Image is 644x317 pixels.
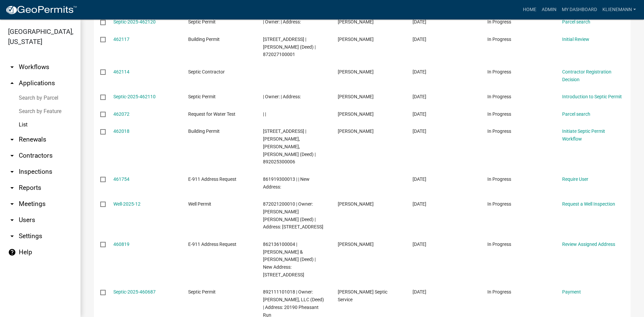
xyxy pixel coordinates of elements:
a: 462072 [113,111,129,117]
span: Septic Permit [188,94,216,99]
span: 08/11/2025 [413,111,426,117]
span: 08/11/2025 [413,69,426,74]
span: Kendall Lienemann [338,201,374,207]
span: Request for Water Test [188,111,235,117]
span: | Owner: | Address: [263,19,301,24]
a: 461754 [113,176,129,182]
i: arrow_drop_down [8,200,16,208]
i: help [8,248,16,256]
span: 27210 145TH ST | Campbell, Jaysen D Campbell, Madison M (Deed) | 892025300006 [263,128,316,164]
span: In Progress [487,37,511,42]
a: My Dashboard [559,3,600,16]
span: 08/07/2025 [413,242,426,247]
span: In Progress [487,19,511,24]
span: Ledru Freyenberger [338,19,374,24]
i: arrow_drop_down [8,216,16,224]
i: arrow_drop_down [8,184,16,192]
span: | | [263,111,266,117]
span: Winters Septic Service [338,289,387,302]
span: 08/10/2025 [413,176,426,182]
span: Kendall Lienemann [338,128,374,134]
a: Require User [562,176,588,182]
span: Septic Permit [188,19,216,24]
span: 08/11/2025 [413,128,426,134]
i: arrow_drop_down [8,152,16,160]
span: In Progress [487,242,511,247]
a: Review Assigned Address [562,242,615,247]
a: Parcel search [562,19,590,24]
span: In Progress [487,94,511,99]
a: Septic-2025-460687 [113,289,156,295]
span: In Progress [487,128,511,134]
a: 460819 [113,242,129,247]
a: Well-2025-12 [113,201,141,207]
a: 462117 [113,37,129,42]
span: 861919300013 | | New Address: [263,176,310,190]
a: Septic-2025-462110 [113,94,156,99]
span: In Progress [487,69,511,74]
span: 872021200010 | Owner: Hofmeister, Brandon Hofmeister, Kristi (Deed) | Address: 27001 255TH ST [263,201,323,229]
span: Ledru Freyenberger [338,69,374,74]
span: In Progress [487,201,511,207]
a: Home [520,3,539,16]
a: 462114 [113,69,129,74]
a: Admin [539,3,559,16]
a: Payment [562,289,581,295]
span: Septic Contractor [188,69,225,74]
a: Initiate Septic Permit Workflow [562,128,605,142]
span: Melissa Stalzer [338,111,374,117]
i: arrow_drop_down [8,232,16,240]
span: Building Permit [188,128,220,134]
span: | Owner: | Address: [263,94,301,99]
span: E-911 Address Request [188,176,236,182]
a: Parcel search [562,111,590,117]
span: 08/11/2025 [413,94,426,99]
span: Lori Kohart [338,37,374,42]
a: Initial Review [562,37,589,42]
a: Septic-2025-462120 [113,19,156,24]
span: 08/11/2025 [413,19,426,24]
a: 462018 [113,128,129,134]
a: Introduction to Septic Permit [562,94,622,99]
span: Building Permit [188,37,220,42]
span: E-911 Address Request [188,242,236,247]
span: In Progress [487,111,511,117]
a: Request a Well Inspection [562,201,615,207]
span: 08/08/2025 [413,201,426,207]
span: 26142 Q AVE | Tomlinson, Julie Ann (Deed) | 872027100001 [263,37,316,57]
span: Septic Permit [188,289,216,295]
span: 08/07/2025 [413,289,426,295]
span: In Progress [487,176,511,182]
i: arrow_drop_down [8,168,16,176]
i: arrow_drop_down [8,136,16,144]
i: arrow_drop_up [8,79,16,87]
span: Kendall Lienemann [338,94,374,99]
i: arrow_drop_down [8,63,16,71]
span: 08/11/2025 [413,37,426,42]
span: Lori Kohart [338,242,374,247]
span: In Progress [487,289,511,295]
a: klienemann [600,3,639,16]
span: 862136100004 | Thompson, Donald G & Teri Lynn (Deed) | New Address: 33283 MM Ave [263,242,316,277]
span: Well Permit [188,201,211,207]
a: Contractor Registration Decision [562,69,611,82]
